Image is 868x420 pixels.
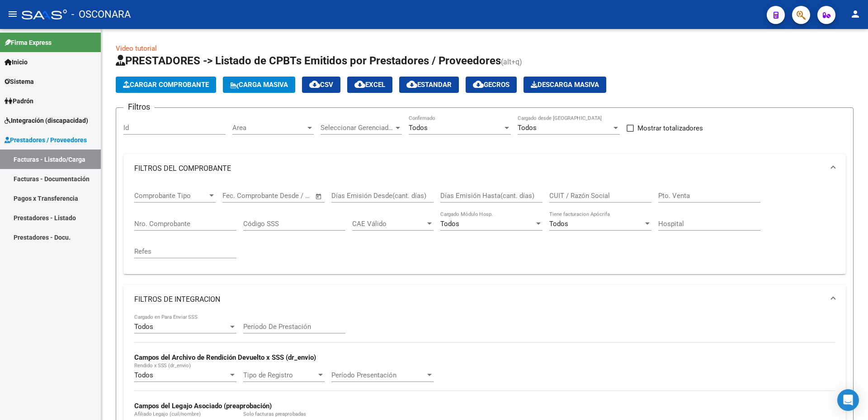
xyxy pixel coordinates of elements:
button: CSV [302,77,340,93]
button: Carga Masiva [223,77,295,93]
span: (alt+q) [501,58,522,66]
button: Estandar [399,77,459,93]
span: Período Presentación [331,371,425,379]
span: Sistema [5,77,34,87]
strong: Campos del Archivo de Rendición Devuelto x SSS (dr_envio) [134,353,316,362]
span: Todos [549,220,568,228]
button: EXCEL [347,77,392,93]
mat-icon: person [850,9,861,19]
span: Integración (discapacidad) [5,116,88,126]
mat-panel-title: FILTROS DE INTEGRACION [134,294,824,304]
span: Comprobante Tipo [134,192,208,200]
strong: Campos del Legajo Asociado (preaprobación) [134,402,272,410]
h3: Filtros [123,101,155,113]
div: FILTROS DEL COMPROBANTE [123,183,846,274]
span: Todos [440,220,459,228]
a: Video tutorial [116,44,157,53]
mat-icon: cloud_download [309,79,320,90]
mat-icon: cloud_download [473,79,484,90]
span: CSV [309,81,333,89]
div: Open Intercom Messenger [837,389,859,411]
span: Todos [134,371,153,379]
app-download-masive: Descarga masiva de comprobantes (adjuntos) [524,77,606,93]
span: Descarga Masiva [531,81,599,89]
span: Cargar Comprobante [123,81,209,89]
span: Estandar [406,81,452,89]
mat-icon: menu [7,9,18,19]
span: CAE Válido [352,220,425,228]
button: Cargar Comprobante [116,77,216,93]
mat-icon: cloud_download [406,79,417,90]
span: Seleccionar Gerenciador [321,124,394,132]
span: Mostrar totalizadores [637,123,703,134]
span: - OSCONARA [71,5,131,24]
input: Fecha inicio [222,192,259,200]
span: Tipo de Registro [243,371,316,379]
span: Padrón [5,96,33,106]
span: Area [232,124,306,132]
mat-expansion-panel-header: FILTROS DE INTEGRACION [123,285,846,314]
mat-panel-title: FILTROS DEL COMPROBANTE [134,164,824,174]
span: Todos [134,323,153,331]
mat-icon: cloud_download [354,79,365,90]
input: Fecha fin [267,192,311,200]
span: Todos [518,124,537,132]
span: PRESTADORES -> Listado de CPBTs Emitidos por Prestadores / Proveedores [116,54,501,67]
span: Todos [409,124,428,132]
span: Firma Express [5,38,52,48]
span: Gecros [473,81,509,89]
mat-expansion-panel-header: FILTROS DEL COMPROBANTE [123,154,846,183]
span: Carga Masiva [230,81,288,89]
span: Prestadores / Proveedores [5,135,87,145]
span: EXCEL [354,81,385,89]
button: Open calendar [314,191,324,202]
span: Inicio [5,57,28,67]
button: Gecros [466,77,517,93]
button: Descarga Masiva [524,77,606,93]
